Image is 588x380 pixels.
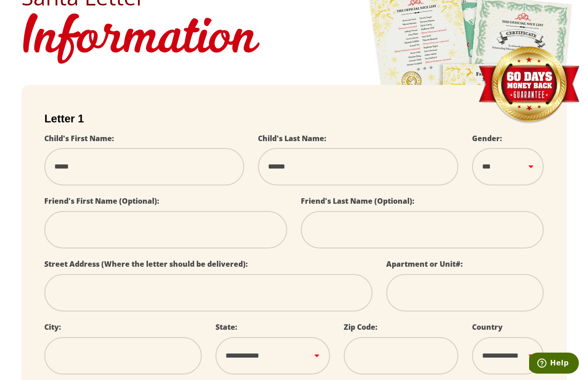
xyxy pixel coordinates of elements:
[529,353,579,375] iframe: Opens a widget where you can find more information
[258,133,326,143] label: Child's Last Name:
[344,322,378,332] label: Zip Code:
[472,322,503,332] label: Country
[44,322,61,332] label: City:
[215,322,237,332] label: State:
[44,196,159,206] label: Friend's First Name (Optional):
[44,112,544,125] h2: Letter 1
[472,133,502,143] label: Gender:
[21,8,567,71] h1: Information
[478,46,580,124] img: Money Back Guarantee
[44,133,114,143] label: Child's First Name:
[301,196,415,206] label: Friend's Last Name (Optional):
[44,259,248,269] label: Street Address (Where the letter should be delivered):
[386,259,463,269] label: Apartment or Unit#:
